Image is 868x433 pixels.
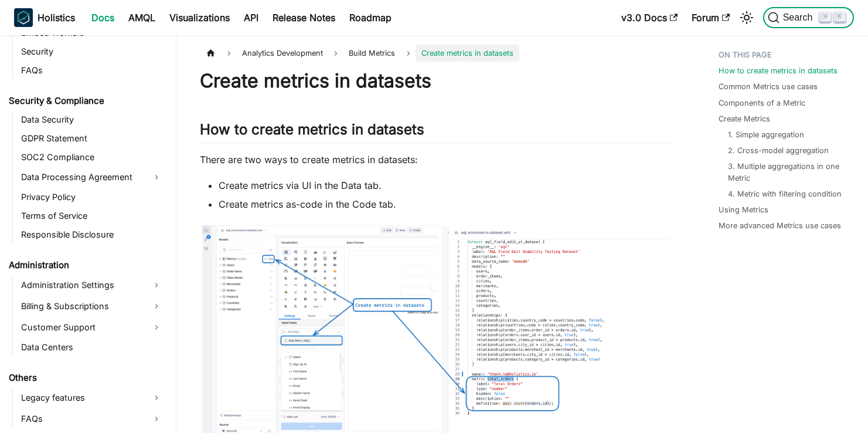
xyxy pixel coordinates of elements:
a: SOC2 Compliance [18,149,166,165]
a: 1. Simple aggregation [728,129,804,140]
a: Privacy Policy [18,189,166,205]
a: Data Centers [18,339,166,356]
a: FAQs [18,410,166,428]
p: There are two ways to create metrics in datasets: [200,153,672,167]
a: 3. Multiple aggregations in one Metric [728,161,845,183]
span: Build Metrics [343,45,401,62]
h2: How to create metrics in datasets [200,121,672,143]
a: Security [18,43,166,60]
a: Home page [200,45,222,62]
a: Customer Support [18,318,166,337]
a: Forum [685,8,737,27]
a: Billing & Subscriptions [18,297,166,316]
a: Roadmap [342,8,399,27]
a: GDPR Statement [18,130,166,147]
a: Administration Settings [18,276,166,295]
a: Using Metrics [719,204,768,215]
a: Release Notes [265,8,342,27]
nav: Docs sidebar [1,35,176,433]
a: Responsible Disclosure [18,226,166,243]
a: 4. Metric with filtering condition [728,188,842,199]
a: Docs [84,8,121,27]
span: Analytics Development [236,45,329,62]
a: AMQL [121,8,162,27]
nav: Breadcrumbs [200,45,672,62]
a: 2. Cross-model aggregation [728,145,829,156]
a: Terms of Service [18,208,166,224]
a: Administration [5,257,166,273]
li: Create metrics as-code in the Code tab. [219,197,672,211]
a: Data Processing Agreement [18,168,166,187]
a: FAQs [18,62,166,79]
a: Common Metrics use cases [719,81,818,92]
b: Holistics [38,11,75,25]
h1: Create metrics in datasets [200,69,672,93]
a: Create Metrics [719,113,770,124]
a: Components of a Metric [719,97,805,109]
span: Create metrics in datasets [416,45,519,62]
a: More advanced Metrics use cases [719,220,841,231]
button: Switch between dark and light mode (currently light mode) [737,8,756,27]
a: How to create metrics in datasets [719,65,838,76]
span: Search [780,12,820,23]
kbd: K [834,12,846,22]
button: Search (Command+K) [763,7,854,28]
a: Others [5,370,166,386]
img: Holistics [14,8,33,27]
a: Visualizations [162,8,237,27]
a: Legacy features [18,388,166,407]
a: Data Security [18,111,166,128]
a: Security & Compliance [5,93,166,109]
li: Create metrics via UI in the Data tab. [219,178,672,192]
a: HolisticsHolistics [14,8,75,27]
a: API [237,8,265,27]
a: v3.0 Docs [614,8,685,27]
kbd: ⌘ [819,12,831,22]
